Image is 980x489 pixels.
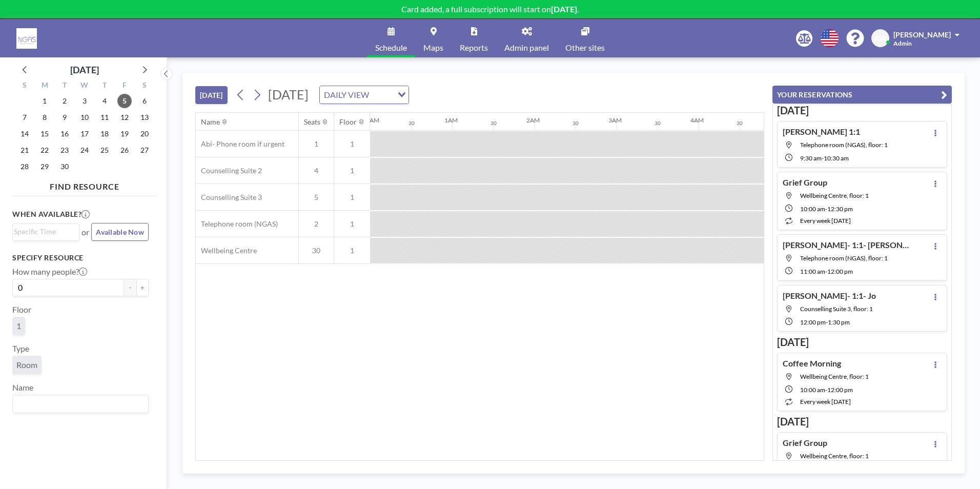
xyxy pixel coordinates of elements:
span: 1 [334,166,370,175]
label: Floor [12,304,31,315]
span: Friday, September 19, 2025 [117,127,132,141]
label: Type [12,343,29,354]
div: Search for option [13,224,79,239]
span: [PERSON_NAME] [893,30,951,39]
span: Wednesday, September 10, 2025 [77,110,92,125]
a: Other sites [557,19,613,57]
div: Floor [339,117,357,127]
span: 30 [299,246,334,255]
div: 30 [737,120,743,127]
div: Search for option [320,86,409,104]
div: 3AM [608,116,622,124]
a: Reports [452,19,496,57]
span: Saturday, September 20, 2025 [137,127,152,141]
span: Telephone room (NGAS), floor: 1 [800,141,888,149]
span: DAILY VIEW [322,88,371,101]
span: 1 [334,139,370,149]
span: 1:30 PM [828,318,850,326]
div: [DATE] [70,63,99,77]
h4: Grief Group [783,438,827,448]
span: 11:00 AM [800,268,825,275]
span: Sunday, September 7, 2025 [17,110,32,125]
a: Schedule [367,19,415,57]
span: Monday, September 8, 2025 [37,110,52,125]
span: Monday, September 15, 2025 [37,127,52,141]
span: Tuesday, September 30, 2025 [57,159,72,174]
button: [DATE] [195,86,228,104]
div: T [55,79,75,93]
div: T [94,79,114,93]
span: Maps [423,44,443,52]
span: 9:30 AM [800,154,822,162]
input: Search for option [14,226,73,237]
b: [DATE] [551,4,577,14]
span: [DATE] [268,87,309,102]
span: 12:00 PM [800,318,826,326]
span: Sunday, September 21, 2025 [17,143,32,157]
div: 4AM [690,116,704,124]
h3: [DATE] [777,336,947,349]
div: F [114,79,134,93]
a: Admin panel [496,19,557,57]
span: 12:30 PM [827,205,853,213]
span: Tuesday, September 9, 2025 [57,110,72,125]
span: Monday, September 22, 2025 [37,143,52,157]
h3: Specify resource [12,253,149,262]
span: Tuesday, September 2, 2025 [57,94,72,108]
span: every week [DATE] [800,217,851,225]
img: organization-logo [16,28,37,49]
span: AW [874,34,887,43]
span: Reports [460,44,488,52]
div: Name [201,117,220,127]
span: Saturday, September 6, 2025 [137,94,152,108]
span: 10:00 AM [800,386,825,394]
span: Tuesday, September 23, 2025 [57,143,72,157]
span: Other sites [565,44,605,52]
span: 12:00 PM [827,386,853,394]
span: Tuesday, September 16, 2025 [57,127,72,141]
span: 4 [299,166,334,175]
label: Name [12,382,33,393]
div: 2AM [526,116,540,124]
button: Available Now [91,223,149,241]
span: 12:00 PM [827,268,853,275]
div: 30 [491,120,497,127]
span: Sunday, September 28, 2025 [17,159,32,174]
div: Seats [304,117,320,127]
h3: [DATE] [777,104,947,117]
span: 2 [299,219,334,229]
span: Sunday, September 14, 2025 [17,127,32,141]
h4: Coffee Morning [783,358,841,369]
h4: [PERSON_NAME]- 1:1- [PERSON_NAME] [783,240,911,250]
span: Thursday, September 11, 2025 [97,110,112,125]
span: Abi- Phone room if urgent [196,139,284,149]
span: 10:30 AM [824,154,849,162]
input: Search for option [372,88,392,101]
div: 1AM [444,116,458,124]
span: Wellbeing Centre, floor: 1 [800,192,869,199]
span: Friday, September 5, 2025 [117,94,132,108]
span: Telephone room (NGAS) [196,219,278,229]
span: Wednesday, September 17, 2025 [77,127,92,141]
button: - [124,279,136,296]
h4: [PERSON_NAME]- 1:1- Jo [783,291,876,301]
div: M [35,79,55,93]
span: Thursday, September 25, 2025 [97,143,112,157]
span: 5 [299,193,334,202]
span: Admin [893,39,912,47]
span: 1 [299,139,334,149]
h4: [PERSON_NAME] 1:1 [783,127,860,137]
span: Telephone room (NGAS), floor: 1 [800,254,888,262]
label: How many people? [12,267,87,277]
span: - [825,205,827,213]
h4: Grief Group [783,177,827,188]
span: Monday, September 29, 2025 [37,159,52,174]
h4: FIND RESOURCE [12,177,157,192]
span: Counselling Suite 3, floor: 1 [800,305,873,313]
span: Wellbeing Centre [196,246,257,255]
div: 30 [573,120,579,127]
button: YOUR RESERVATIONS [772,86,952,104]
span: Room [16,360,37,370]
div: W [75,79,95,93]
span: Wellbeing Centre, floor: 1 [800,373,869,380]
